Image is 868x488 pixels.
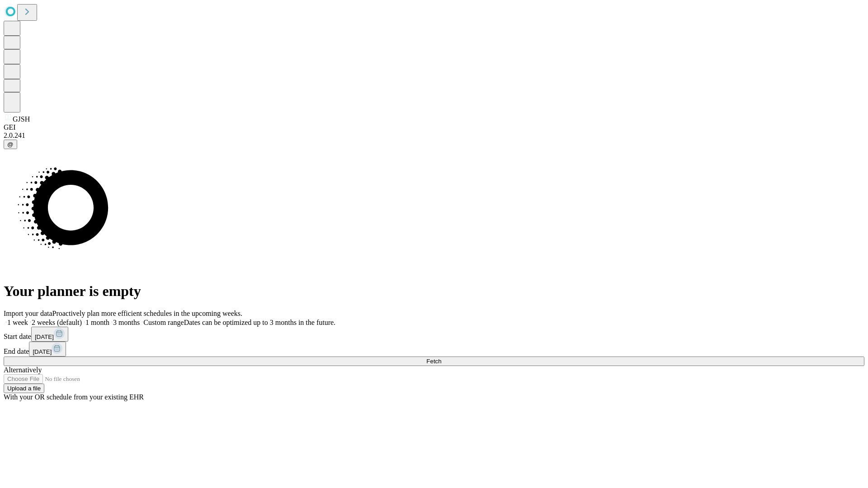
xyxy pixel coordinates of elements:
span: Dates can be optimized up to 3 months in the future. [184,319,335,326]
span: 3 months [113,319,140,326]
span: 1 month [85,319,109,326]
span: @ [7,141,14,148]
button: Upload a file [4,384,44,393]
div: 2.0.241 [4,131,864,140]
button: [DATE] [31,327,68,342]
span: Alternatively [4,366,42,374]
span: 2 weeks (default) [32,319,82,326]
span: Import your data [4,310,52,317]
button: [DATE] [29,342,66,357]
span: [DATE] [33,348,52,355]
span: Fetch [426,358,441,365]
button: @ [4,140,17,149]
span: With your OR schedule from your existing EHR [4,393,144,401]
div: End date [4,342,864,357]
span: Proactively plan more efficient schedules in the upcoming weeks. [52,310,242,317]
span: [DATE] [35,333,54,340]
span: Custom range [143,319,184,326]
span: GJSH [13,115,30,123]
div: Start date [4,327,864,342]
div: GEI [4,123,864,131]
button: Fetch [4,357,864,366]
span: 1 week [7,319,28,326]
h1: Your planner is empty [4,283,864,300]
